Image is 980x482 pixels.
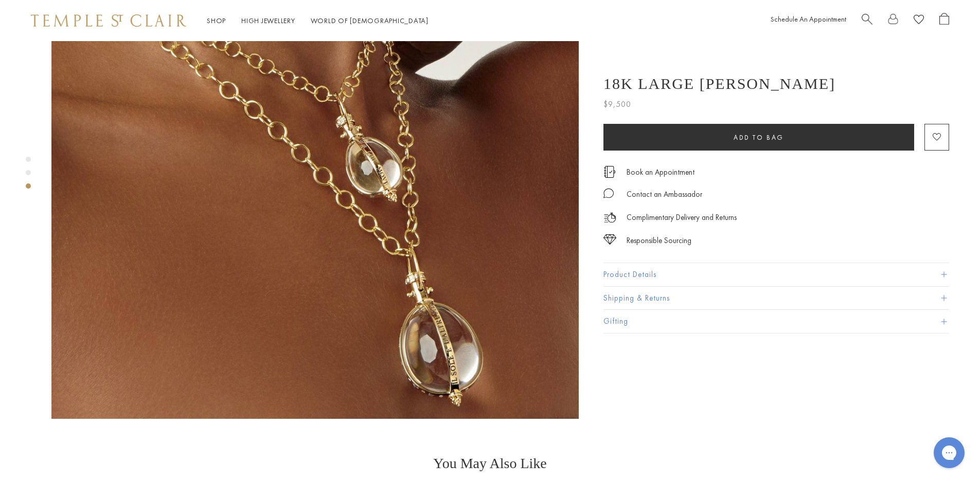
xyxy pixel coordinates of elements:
[734,133,784,142] span: Add to bag
[603,188,614,198] img: MessageIcon-01_2.svg
[603,166,616,178] img: icon_appointment.svg
[914,13,924,29] a: View Wishlist
[627,166,694,178] a: Book an Appointment
[603,98,631,111] span: $9,500
[603,211,616,224] img: icon_delivery.svg
[627,211,737,224] p: Complimentary Delivery and Returns
[862,13,872,29] a: Search
[603,124,914,151] button: Add to bag
[31,14,186,27] img: Temple St. Clair
[627,188,702,201] div: Contact an Ambassador
[929,434,970,472] iframe: Gorgias live chat messenger
[603,287,949,310] button: Shipping & Returns
[771,14,846,24] a: Schedule An Appointment
[603,310,949,333] button: Gifting
[603,234,616,245] img: icon_sourcing.svg
[603,75,835,92] h1: 18K Large [PERSON_NAME]
[311,16,429,25] a: World of [DEMOGRAPHIC_DATA]World of [DEMOGRAPHIC_DATA]
[207,16,226,25] a: ShopShop
[241,16,295,25] a: High JewelleryHigh Jewellery
[207,14,429,27] nav: Main navigation
[627,234,691,247] div: Responsible Sourcing
[939,13,949,29] a: Open Shopping Bag
[603,263,949,286] button: Product Details
[26,154,31,197] div: Product gallery navigation
[41,455,939,472] h3: You May Also Like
